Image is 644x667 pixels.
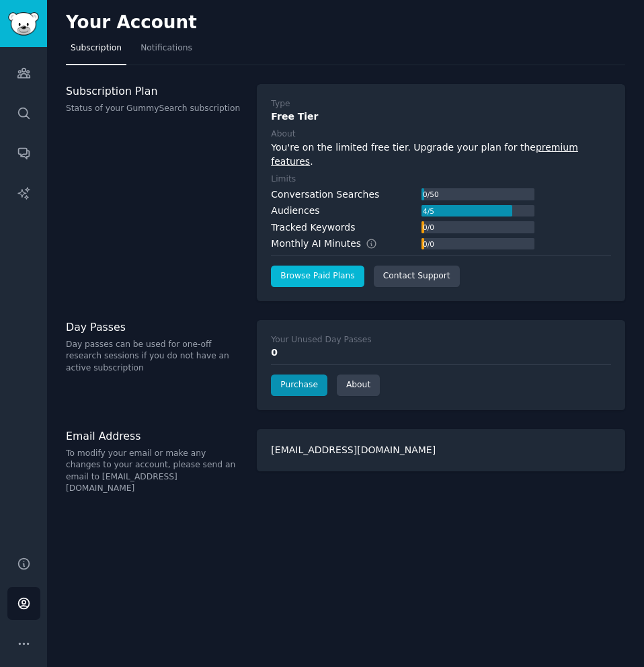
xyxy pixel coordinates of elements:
div: Free Tier [271,110,611,124]
a: premium features [271,142,578,167]
div: Tracked Keywords [271,221,355,235]
a: Contact Support [374,266,460,287]
h3: Day Passes [66,320,243,334]
div: Conversation Searches [271,188,379,202]
span: Subscription [71,42,122,54]
a: Subscription [66,38,126,65]
span: Notifications [140,42,192,54]
div: 0 / 0 [421,221,435,233]
div: Type [271,98,290,110]
div: [EMAIL_ADDRESS][DOMAIN_NAME] [257,429,625,471]
div: Audiences [271,204,319,218]
h3: Subscription Plan [66,84,243,98]
div: Monthly AI Minutes [271,237,391,251]
a: Purchase [271,375,327,396]
p: To modify your email or make any changes to your account, please send an email to [EMAIL_ADDRESS]... [66,448,243,495]
div: 4 / 5 [421,205,435,217]
div: 0 [271,346,611,360]
h2: Your Account [66,12,197,34]
h3: Email Address [66,429,243,443]
div: 0 / 0 [421,238,435,250]
p: Status of your GummySearch subscription [66,103,243,115]
div: 0 / 50 [421,188,440,200]
div: Limits [271,173,296,186]
a: Browse Paid Plans [271,266,364,287]
img: GummySearch logo [8,12,39,36]
div: You're on the limited free tier. Upgrade your plan for the . [271,141,611,169]
a: Notifications [136,38,197,65]
div: Your Unused Day Passes [271,334,371,346]
p: Day passes can be used for one-off research sessions if you do not have an active subscription [66,339,243,375]
div: About [271,128,295,141]
a: About [337,375,380,396]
